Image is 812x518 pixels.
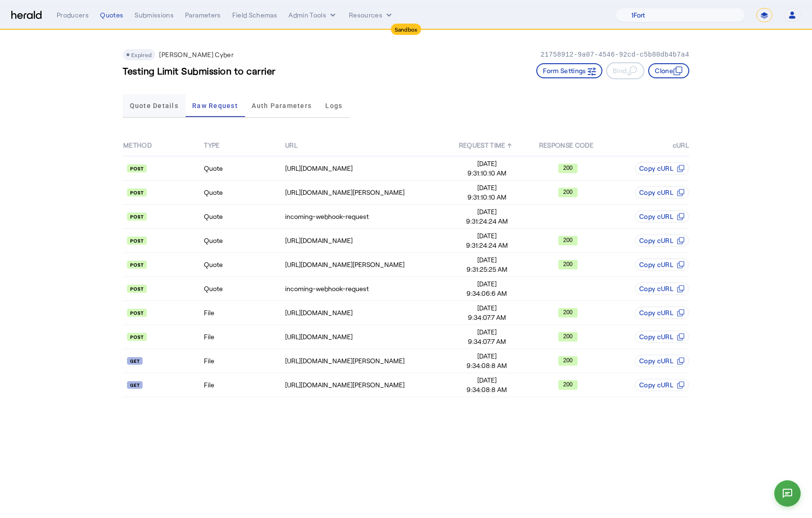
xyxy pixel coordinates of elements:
img: Herald Logo [11,11,42,20]
div: [URL][DOMAIN_NAME] [285,332,446,342]
td: Quote [203,156,284,181]
button: Copy cURL [635,186,689,199]
button: Copy cURL [635,234,689,247]
span: Expired [131,51,152,58]
span: 9:31:24:24 AM [447,241,527,250]
div: Parameters [185,10,221,20]
span: Logs [325,102,342,109]
span: [DATE] [447,327,527,337]
div: [URL][DOMAIN_NAME][PERSON_NAME] [285,356,446,366]
td: Quote [203,205,284,229]
span: [DATE] [447,279,527,289]
span: Quote Details [130,102,178,109]
button: Clone [648,63,689,78]
span: 9:34:08:8 AM [447,385,527,394]
span: Auth Parameters [252,102,312,109]
button: Copy cURL [635,283,689,295]
button: Copy cURL [635,259,689,271]
div: Field Schemas [232,10,278,20]
td: File [203,325,284,349]
button: Resources dropdown menu [349,10,394,20]
button: Bind [606,62,644,79]
span: 9:31:10:10 AM [447,168,527,178]
span: [DATE] [447,351,527,361]
div: Producers [57,10,89,20]
span: Raw Request [192,102,238,109]
div: [URL][DOMAIN_NAME][PERSON_NAME] [285,380,446,390]
button: Copy cURL [635,331,689,343]
th: URL [285,135,447,156]
text: 200 [563,357,573,364]
td: Quote [203,181,284,205]
td: Quote [203,277,284,301]
button: Copy cURL [635,355,689,367]
span: [DATE] [447,376,527,385]
text: 200 [563,381,573,388]
span: [DATE] [447,183,527,192]
span: 9:34:08:8 AM [447,361,527,370]
div: Submissions [135,10,174,20]
button: Copy cURL [635,210,689,223]
div: incoming-webhook-request [285,212,446,221]
td: File [203,349,284,373]
text: 200 [563,333,573,340]
p: 21758912-9a07-4546-92cd-c5b80db4b7a4 [541,50,689,59]
text: 200 [563,237,573,243]
text: 200 [563,261,573,267]
text: 200 [563,165,573,171]
h3: Testing Limit Submission to carrier [123,64,276,77]
div: [URL][DOMAIN_NAME][PERSON_NAME] [285,260,446,269]
td: File [203,373,284,397]
p: [PERSON_NAME] Cyber [159,50,234,59]
text: 200 [563,189,573,195]
span: [DATE] [447,207,527,217]
div: Quotes [100,10,123,20]
button: Form Settings [536,63,602,78]
button: Copy cURL [635,307,689,319]
div: incoming-webhook-request [285,284,446,293]
div: [URL][DOMAIN_NAME] [285,164,446,173]
button: internal dropdown menu [288,10,338,20]
td: Quote [203,253,284,277]
span: 9:34:06:6 AM [447,289,527,298]
th: REQUEST TIME [447,135,527,156]
div: [URL][DOMAIN_NAME][PERSON_NAME] [285,188,446,197]
span: [DATE] [447,255,527,265]
div: [URL][DOMAIN_NAME] [285,236,446,245]
text: 200 [563,309,573,316]
span: ↑ [507,141,512,149]
span: 9:31:24:24 AM [447,217,527,226]
span: 9:31:25:25 AM [447,265,527,274]
span: 9:34:07:7 AM [447,313,527,322]
th: METHOD [123,135,203,156]
th: cURL [609,135,689,156]
button: Copy cURL [635,379,689,391]
div: Sandbox [391,24,422,35]
span: 9:34:07:7 AM [447,337,527,346]
th: RESPONSE CODE [527,135,608,156]
span: [DATE] [447,159,527,168]
span: [DATE] [447,231,527,241]
td: Quote [203,229,284,253]
div: [URL][DOMAIN_NAME] [285,308,446,317]
span: 9:31:10:10 AM [447,192,527,202]
th: TYPE [203,135,284,156]
td: File [203,301,284,325]
button: Copy cURL [635,162,689,175]
span: [DATE] [447,303,527,313]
